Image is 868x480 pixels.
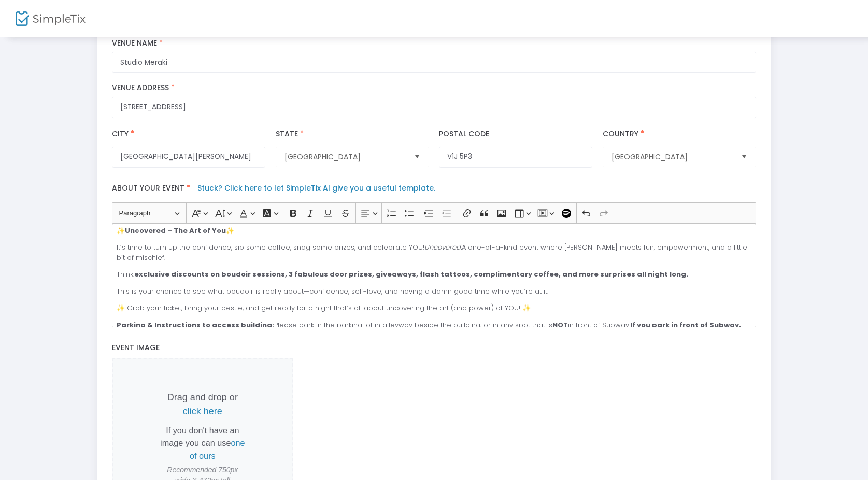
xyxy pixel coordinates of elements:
[112,52,756,73] input: What is the name of this venue?
[552,320,568,330] strong: NOT
[160,424,246,462] p: If you don't have an image you can use
[117,242,752,263] p: It’s time to turn up the confidence, sip some coffee, snag some prizes, and celebrate YOU! A one-...
[284,152,406,162] span: [GEOGRAPHIC_DATA]
[112,202,756,223] div: Editor toolbar
[115,205,184,221] button: Paragraph
[112,83,756,93] label: Venue Address
[160,390,246,418] p: Drag and drop or
[410,147,424,167] button: Select
[197,183,435,193] a: Stuck? Click here to let SimpleTix AI give you a useful template.
[117,269,752,280] p: Think:
[424,242,462,252] i: Uncovered.
[112,128,136,139] label: City
[439,128,489,139] label: Postal Code
[603,128,646,139] label: Country
[112,342,160,353] span: Event Image
[117,320,274,330] strong: Parking & Instructions to access building:
[134,269,688,279] strong: exclusive discounts on boudoir sessions, 3 fabulous door prizes, giveaways, flash tattoos, compli...
[119,207,173,220] span: Paragraph
[117,303,752,313] p: ✨ Grab your ticket, bring your bestie, and get ready for a night that’s all about uncovering the ...
[112,147,265,168] input: City
[276,128,306,139] label: State
[112,224,756,327] div: Rich Text Editor, main
[125,226,226,236] strong: Uncovered – The Art of You
[112,97,756,118] input: Where will the event be taking place?
[117,286,752,297] p: This is your chance to see what boudoir is really about—confidence, self-love, and having a damn ...
[737,147,751,167] button: Select
[107,178,761,202] label: About your event
[183,406,222,416] span: click here
[611,152,733,162] span: [GEOGRAPHIC_DATA]
[117,320,752,351] p: Please park in the parking lot in alleyway beside the building, or in any spot that is in front o...
[190,438,245,460] span: one of ours
[112,39,756,48] label: Venue Name
[117,226,752,236] p: ✨ ✨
